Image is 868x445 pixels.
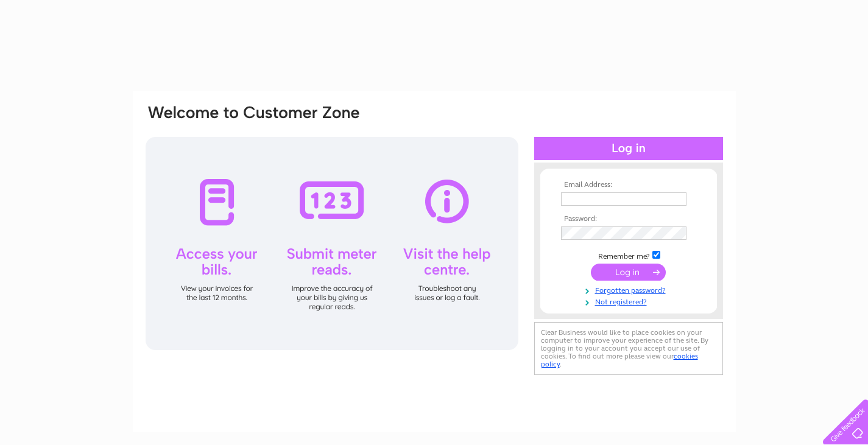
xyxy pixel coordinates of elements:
div: Clear Business would like to place cookies on your computer to improve your experience of the sit... [534,322,723,375]
a: Forgotten password? [561,284,699,295]
th: Email Address: [558,181,699,189]
a: cookies policy [541,352,698,368]
a: Not registered? [561,295,699,307]
th: Password: [558,215,699,223]
input: Submit [591,264,666,281]
td: Remember me? [558,249,699,261]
